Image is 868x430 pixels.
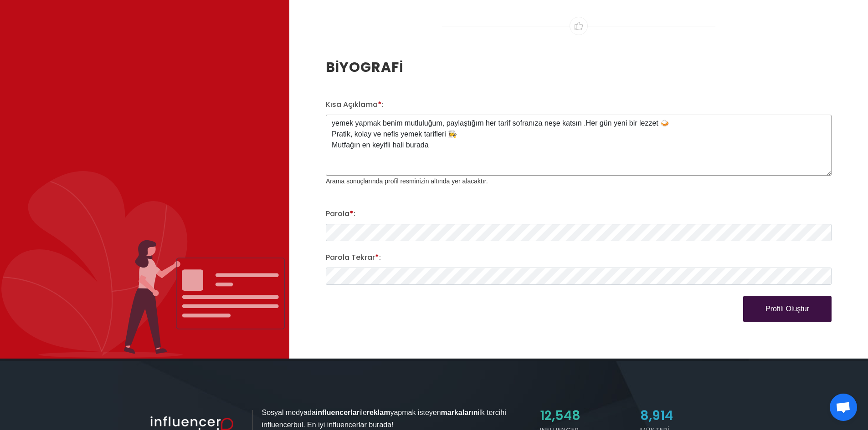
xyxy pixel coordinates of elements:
label: Parola Tekrar : [326,252,381,263]
button: Profili Oluştur [743,296,832,322]
small: Arama sonuçlarında profil resminizin altında yer alacaktır. [326,177,488,185]
strong: markaların [441,409,478,416]
label: Kısa Açıklama : [326,99,384,110]
label: Parola : [326,208,355,219]
span: 12,548 [540,407,580,425]
strong: reklam [367,409,390,416]
h2: BİYOGRAFİ [326,57,832,77]
div: Açık sohbet [830,394,857,421]
span: 8,914 [640,407,673,425]
strong: influencerlar [316,409,360,416]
